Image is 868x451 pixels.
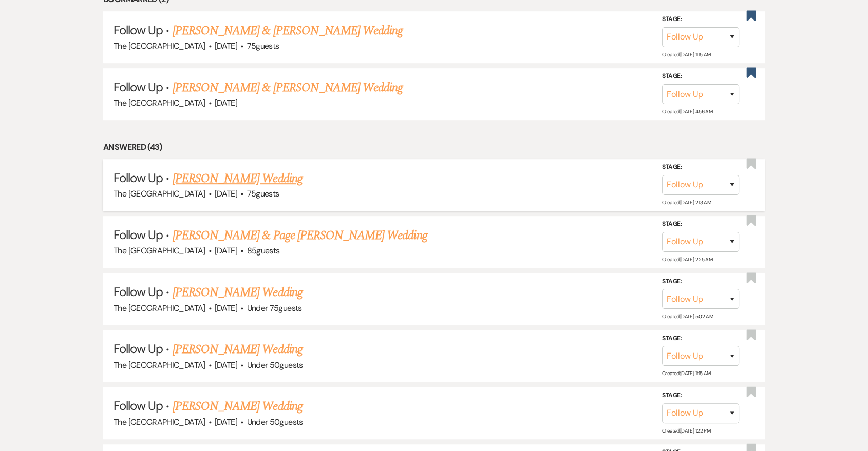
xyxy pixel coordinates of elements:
[173,169,303,188] a: [PERSON_NAME] Wedding
[247,245,280,256] span: 85 guests
[662,71,739,82] label: Stage:
[215,41,237,51] span: [DATE]
[662,199,711,206] span: Created: [DATE] 2:13 AM
[662,108,712,115] span: Created: [DATE] 4:56 AM
[114,341,163,357] span: Follow Up
[662,370,710,377] span: Created: [DATE] 11:15 AM
[114,303,205,313] span: The [GEOGRAPHIC_DATA]
[247,417,303,427] span: Under 50 guests
[662,390,739,401] label: Stage:
[114,188,205,199] span: The [GEOGRAPHIC_DATA]
[247,303,302,313] span: Under 75 guests
[114,227,163,243] span: Follow Up
[662,256,712,263] span: Created: [DATE] 2:25 AM
[247,188,279,199] span: 75 guests
[114,284,163,300] span: Follow Up
[215,97,237,108] span: [DATE]
[173,22,403,40] a: [PERSON_NAME] & [PERSON_NAME] Wedding
[173,283,303,302] a: [PERSON_NAME] Wedding
[114,79,163,95] span: Follow Up
[114,417,205,427] span: The [GEOGRAPHIC_DATA]
[215,188,237,199] span: [DATE]
[114,360,205,370] span: The [GEOGRAPHIC_DATA]
[247,360,303,370] span: Under 50 guests
[215,417,237,427] span: [DATE]
[662,276,739,287] label: Stage:
[173,397,303,416] a: [PERSON_NAME] Wedding
[173,79,403,97] a: [PERSON_NAME] & [PERSON_NAME] Wedding
[662,14,739,25] label: Stage:
[662,313,713,320] span: Created: [DATE] 5:02 AM
[114,398,163,414] span: Follow Up
[215,360,237,370] span: [DATE]
[173,226,427,245] a: [PERSON_NAME] & Page [PERSON_NAME] Wedding
[662,51,710,58] span: Created: [DATE] 11:15 AM
[247,41,279,51] span: 75 guests
[662,162,739,173] label: Stage:
[215,303,237,313] span: [DATE]
[114,245,205,256] span: The [GEOGRAPHIC_DATA]
[114,22,163,38] span: Follow Up
[173,340,303,359] a: [PERSON_NAME] Wedding
[662,427,710,434] span: Created: [DATE] 1:22 PM
[103,141,765,154] li: Answered (43)
[215,245,237,256] span: [DATE]
[662,219,739,230] label: Stage:
[114,170,163,186] span: Follow Up
[662,333,739,344] label: Stage:
[114,41,205,51] span: The [GEOGRAPHIC_DATA]
[114,97,205,108] span: The [GEOGRAPHIC_DATA]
